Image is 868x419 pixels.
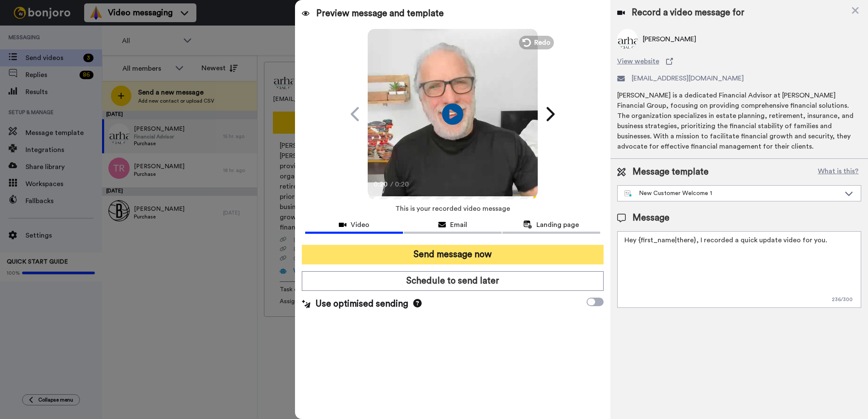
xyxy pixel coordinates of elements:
textarea: Hey {first_name|there}, I recorded a quick update video for you. [617,231,861,308]
span: This is your recorded video message [395,199,510,218]
img: nextgen-template.svg [624,190,633,197]
span: View website [617,56,659,66]
span: Landing page [536,220,579,230]
span: Message [633,212,669,224]
span: Email [450,220,467,230]
span: [EMAIL_ADDRESS][DOMAIN_NAME] [632,73,744,83]
button: Schedule to send later [302,271,603,291]
span: / [390,179,393,189]
div: [PERSON_NAME] is a dedicated Financial Advisor at [PERSON_NAME] Financial Group, focusing on prov... [617,90,861,152]
span: 0:20 [395,179,410,189]
button: Send message now [302,245,603,264]
span: Use optimised sending [315,298,408,310]
span: Message template [633,166,709,178]
button: What is this? [815,166,861,178]
span: 0:20 [374,179,389,189]
span: Video [351,220,369,230]
a: View website [617,56,861,66]
div: New Customer Welcome 1 [624,189,840,198]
